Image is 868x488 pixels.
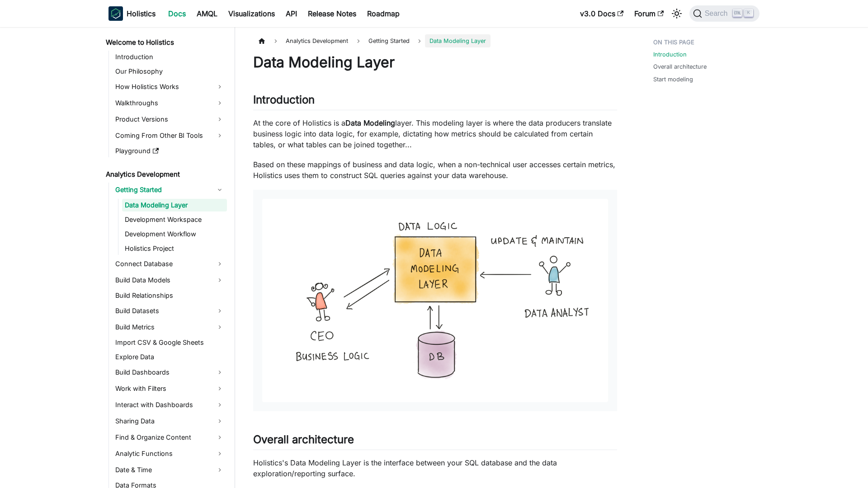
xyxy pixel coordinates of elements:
img: Data Modeling Layer [262,199,608,402]
strong: Data Modeling [345,118,395,127]
a: Release Notes [302,6,362,21]
a: Date & Time [113,463,227,477]
span: Search [702,9,733,18]
span: Getting Started [364,34,414,47]
button: Switch between dark and light mode (currently light mode) [670,6,684,21]
nav: Breadcrumbs [253,34,617,47]
a: Interact with Dashboards [113,398,227,412]
a: AMQL [191,6,223,21]
a: Walkthroughs [113,96,227,110]
a: Build Datasets [113,304,227,318]
a: Home page [253,34,270,47]
a: Product Versions [113,112,227,127]
kbd: K [744,9,753,17]
nav: Docs sidebar [99,27,235,488]
a: HolisticsHolistics [108,6,156,21]
span: Analytics Development [281,34,353,47]
p: Holistics's Data Modeling Layer is the interface between your SQL database and the data explorati... [253,457,617,479]
a: Analytics Development [103,168,227,181]
a: Docs [163,6,191,21]
a: Roadmap [362,6,405,21]
a: Import CSV & Google Sheets [113,336,227,349]
a: Build Data Models [113,273,227,287]
button: Search (Ctrl+K) [689,5,759,22]
a: Introduction [653,50,687,59]
a: Welcome to Holistics [103,36,227,49]
a: API [280,6,302,21]
a: Explore Data [113,351,227,363]
a: Getting Started [113,183,227,197]
a: Build Dashboards [113,365,227,380]
h1: Data Modeling Layer [253,53,617,71]
a: Find & Organize Content [113,430,227,445]
a: Introduction [113,51,227,63]
a: Holistics Project [122,242,227,255]
h2: Introduction [253,93,617,110]
a: Overall architecture [653,62,707,71]
a: Forum [629,6,669,21]
a: Sharing Data [113,414,227,428]
a: Our Philosophy [113,65,227,78]
b: Holistics [127,8,156,19]
a: Coming From Other BI Tools [113,128,227,143]
img: Holistics [108,6,123,21]
a: Build Metrics [113,320,227,334]
a: Work with Filters [113,381,227,396]
a: Visualizations [223,6,280,21]
a: Development Workspace [122,213,227,226]
a: v3.0 Docs [575,6,629,21]
span: Data Modeling Layer [425,34,491,47]
a: Analytic Functions [113,446,227,461]
a: How Holistics Works [113,80,227,94]
a: Build Relationships [113,289,227,302]
p: Based on these mappings of business and data logic, when a non-technical user accesses certain me... [253,159,617,181]
a: Development Workflow [122,228,227,240]
h2: Overall architecture [253,433,617,450]
a: Start modeling [653,75,693,84]
a: Playground [113,145,227,157]
a: Connect Database [113,257,227,271]
p: At the core of Holistics is a layer. This modeling layer is where the data producers translate bu... [253,117,617,150]
a: Data Modeling Layer [122,199,227,211]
